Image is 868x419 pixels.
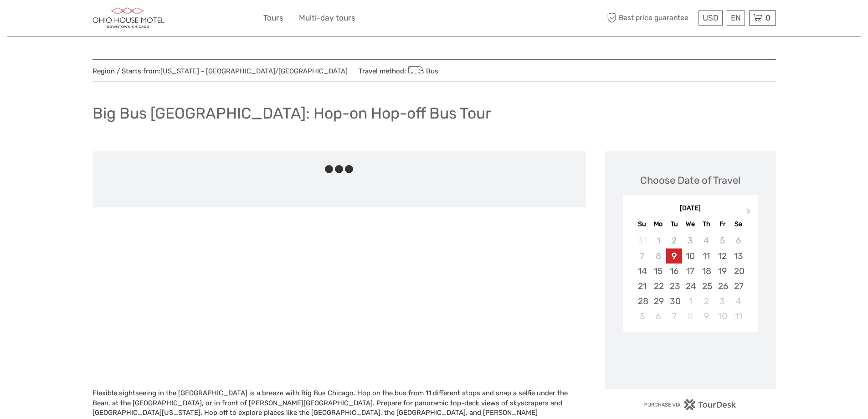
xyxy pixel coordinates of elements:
div: Choose Wednesday, September 10th, 2025 [682,248,698,264]
div: Choose Thursday, October 2nd, 2025 [699,294,714,309]
div: Not available Monday, September 8th, 2025 [650,248,666,264]
div: Not available Tuesday, September 2nd, 2025 [666,233,682,248]
div: Not available Monday, September 1st, 2025 [650,233,666,248]
div: Choose Tuesday, September 23rd, 2025 [666,279,682,294]
span: Region / Starts from: [92,67,348,76]
div: Not available Wednesday, October 8th, 2025 [682,309,698,324]
div: Choose Tuesday, September 16th, 2025 [666,264,682,279]
div: Not available Sunday, August 31st, 2025 [634,233,650,248]
div: Choose Wednesday, September 17th, 2025 [682,264,698,279]
div: [DATE] [623,204,758,213]
div: Choose Tuesday, October 7th, 2025 [666,309,682,324]
div: Choose Thursday, October 9th, 2025 [699,309,714,324]
div: Choose Tuesday, September 9th, 2025 [666,248,682,264]
div: EN [727,10,745,26]
div: Sa [730,218,746,230]
div: Choose Sunday, September 14th, 2025 [634,264,650,279]
div: Choose Monday, September 15th, 2025 [650,264,666,279]
div: Choose Wednesday, October 1st, 2025 [682,294,698,309]
div: Choose Sunday, September 28th, 2025 [634,294,650,309]
div: Choose Saturday, October 11th, 2025 [730,309,746,324]
div: Th [699,218,714,230]
div: Mo [650,218,666,230]
span: Best price guarantee [605,10,696,26]
div: Choose Friday, September 19th, 2025 [714,264,730,279]
div: Choose Date of Travel [640,173,740,187]
div: Choose Friday, October 10th, 2025 [714,309,730,324]
span: 0 [764,13,772,22]
div: Choose Sunday, October 5th, 2025 [634,309,650,324]
div: We [682,218,698,230]
a: [US_STATE] - [GEOGRAPHIC_DATA]/[GEOGRAPHIC_DATA] [160,67,348,75]
div: Fr [714,218,730,230]
a: Tours [263,11,283,25]
div: Not available Friday, September 5th, 2025 [714,233,730,248]
div: Choose Thursday, September 11th, 2025 [699,248,714,264]
div: Choose Friday, September 12th, 2025 [714,248,730,264]
div: Choose Saturday, October 4th, 2025 [730,294,746,309]
div: Choose Thursday, September 18th, 2025 [699,264,714,279]
a: Bus [406,67,439,75]
div: Not available Wednesday, September 3rd, 2025 [682,233,698,248]
span: USD [703,13,719,22]
div: Choose Wednesday, September 24th, 2025 [682,279,698,294]
div: Choose Monday, October 6th, 2025 [650,309,666,324]
div: Choose Monday, September 29th, 2025 [650,294,666,309]
div: Not available Thursday, September 4th, 2025 [699,233,714,248]
div: Choose Sunday, September 21st, 2025 [634,279,650,294]
div: Not available Sunday, September 7th, 2025 [634,248,650,264]
h1: Big Bus [GEOGRAPHIC_DATA]: Hop-on Hop-off Bus Tour [92,104,491,123]
div: month 2025-09 [626,233,755,324]
img: 3101-5f173314-3881-44ff-8cd4-7e9676bc0d33_logo_small.jpg [92,7,164,29]
a: Multi-day tours [299,11,355,25]
img: PurchaseViaTourDesk.png [644,399,736,410]
div: Loading... [688,356,693,362]
div: Tu [666,218,682,230]
button: Next Month [742,206,757,221]
div: Choose Monday, September 22nd, 2025 [650,279,666,294]
div: Choose Saturday, September 27th, 2025 [730,279,746,294]
div: Su [634,218,650,230]
div: Choose Tuesday, September 30th, 2025 [666,294,682,309]
div: Choose Saturday, September 13th, 2025 [730,248,746,264]
div: Choose Friday, October 3rd, 2025 [714,294,730,309]
div: Choose Thursday, September 25th, 2025 [699,279,714,294]
span: Travel method: [359,64,439,77]
div: Not available Saturday, September 6th, 2025 [730,233,746,248]
div: Choose Friday, September 26th, 2025 [714,279,730,294]
div: Choose Saturday, September 20th, 2025 [730,264,746,279]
